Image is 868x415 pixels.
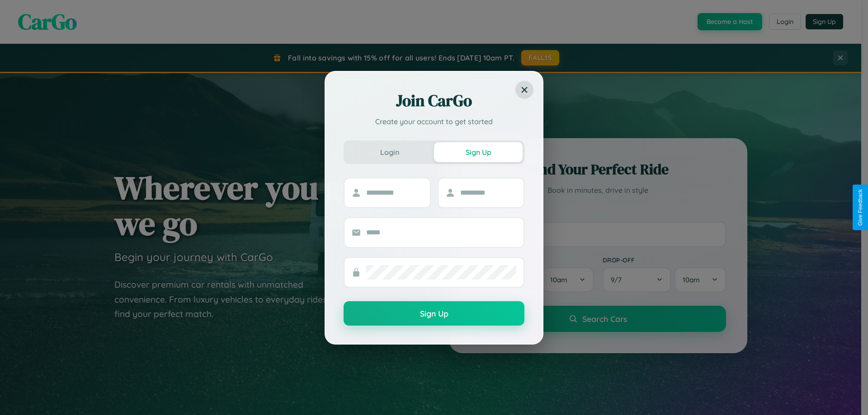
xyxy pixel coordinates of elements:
button: Sign Up [434,142,523,162]
button: Sign Up [344,301,524,326]
p: Create your account to get started [344,116,524,127]
h2: Join CarGo [344,90,524,112]
div: Give Feedback [857,189,863,226]
button: Login [345,142,434,162]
